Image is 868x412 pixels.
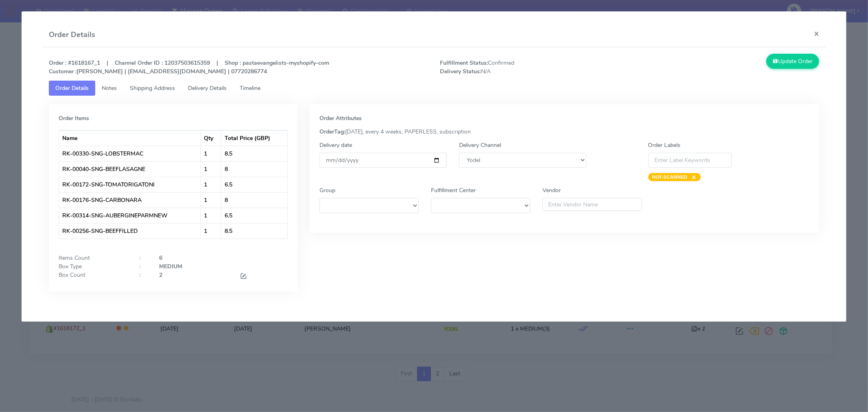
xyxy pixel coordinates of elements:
[221,177,287,192] td: 6.5
[240,84,260,92] span: Timeline
[59,223,201,239] td: RK-00256-SNG-BEEFFILLED
[459,141,501,149] label: Delivery Channel
[648,141,681,149] label: Order Labels
[221,146,287,161] td: 8.5
[221,130,287,146] th: Total Price (GBP)
[221,208,287,223] td: 6.5
[201,130,221,146] th: Qty
[221,223,287,239] td: 8.5
[688,173,697,181] span: ×
[59,177,201,192] td: RK-00172-SNG-TOMATORIGATONI
[440,59,488,67] strong: Fulfillment Status:
[49,59,329,75] strong: Order : #1618167_1 | Channel Order ID : 12037503615359 | Shop : pastaevangelists-myshopify-com [P...
[59,192,201,208] td: RK-00176-SNG-CARBONARA
[648,153,732,168] input: Enter Label Keywords
[52,262,133,271] div: Box Type
[201,177,221,192] td: 1
[59,130,201,146] th: Name
[221,161,287,177] td: 8
[49,29,95,40] h4: Order Details
[434,59,630,76] span: Confirmed N/A
[102,84,117,92] span: Notes
[59,146,201,161] td: RK-00330-SNG-LOBSTERMAC
[766,54,819,69] button: Update Order
[542,198,642,211] input: Enter Vendor Name
[201,208,221,223] td: 1
[59,161,201,177] td: RK-00040-SNG-BEEFLASAGNE
[201,161,221,177] td: 1
[52,254,133,262] div: Items Count
[59,114,89,122] strong: Order Items
[133,262,153,271] div: :
[319,186,335,195] label: Group
[55,84,89,92] span: Order Details
[159,263,182,270] strong: MEDIUM
[49,68,77,75] strong: Customer :
[221,192,287,208] td: 8
[201,192,221,208] td: 1
[59,208,201,223] td: RK-00314-SNG-AUBERGINEPARMNEW
[201,223,221,239] td: 1
[133,271,153,282] div: :
[807,23,826,44] button: Close
[52,271,133,282] div: Box Count
[133,254,153,262] div: :
[130,84,175,92] span: Shipping Address
[319,128,345,136] strong: OrderTag:
[188,84,227,92] span: Delivery Details
[313,127,816,136] div: [DATE], every 4 weeks, PAPERLESS, subscription
[159,254,162,262] strong: 6
[159,271,162,279] strong: 2
[49,81,819,96] ul: Tabs
[319,141,352,149] label: Delivery date
[319,114,362,122] strong: Order Attributes
[440,68,481,75] strong: Delivery Status:
[431,186,476,195] label: Fulfillment Center
[652,174,688,180] strong: NOT-SCANNED
[542,186,561,195] label: Vendor
[201,146,221,161] td: 1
